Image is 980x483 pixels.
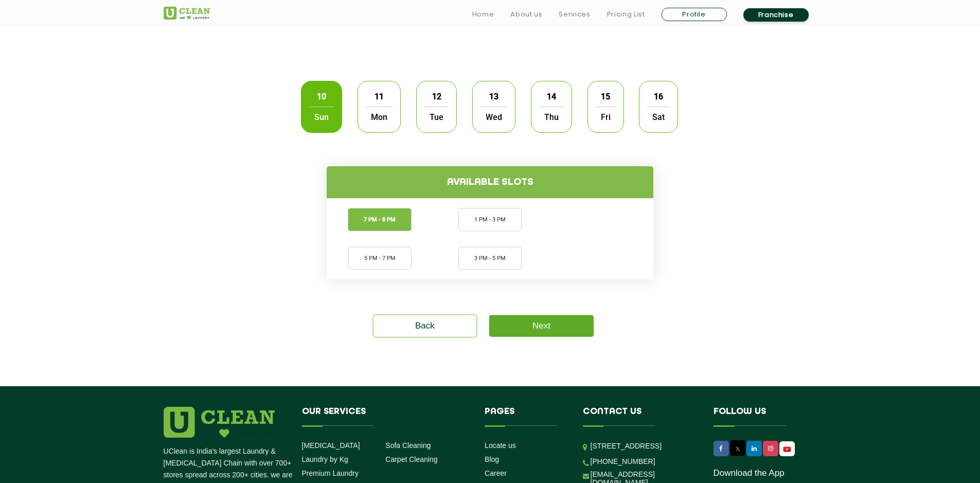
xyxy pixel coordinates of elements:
h4: Follow us [714,407,804,426]
a: Carpet Cleaning [385,455,437,463]
li: 5 PM - 7 PM [348,247,412,270]
img: UClean Laundry and Dry Cleaning [164,7,210,20]
span: 14 [542,87,561,107]
a: Next [489,315,594,337]
a: Career [485,469,507,477]
a: Blog [485,455,499,463]
a: Franchise [743,8,809,22]
span: Mon [366,107,393,127]
span: 11 [369,87,389,107]
a: Sofa Cleaning [385,441,431,450]
a: About us [510,8,542,21]
a: Download the App [714,468,785,478]
span: Sat [647,107,670,127]
a: Home [472,8,494,21]
a: Profile [662,8,727,21]
p: [STREET_ADDRESS] [591,440,698,452]
a: Laundry by Kg [302,455,348,463]
span: Fri [596,107,616,127]
li: 3 PM - 5 PM [458,247,522,270]
li: 1 PM - 3 PM [458,208,522,231]
h4: Available slots [327,166,653,198]
img: UClean Laundry and Dry Cleaning [780,444,794,455]
a: Locate us [485,441,516,450]
span: 13 [484,87,504,107]
span: Tue [424,107,449,127]
span: 12 [427,87,447,107]
h4: Our Services [302,407,470,426]
span: Sun [309,107,334,127]
a: [PHONE_NUMBER] [591,457,655,465]
li: 7 PM - 8 PM [348,208,412,231]
span: 10 [312,87,331,107]
img: logo.png [164,407,275,438]
span: 15 [596,87,615,107]
h4: Pages [485,407,567,426]
h4: Contact us [583,407,698,426]
span: Wed [480,107,507,127]
span: 16 [649,87,668,107]
a: Services [559,8,590,21]
a: Pricing List [607,8,645,21]
a: [MEDICAL_DATA] [302,441,360,450]
a: Premium Laundry [302,469,359,477]
a: Back [373,315,476,337]
span: Thu [539,107,564,127]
